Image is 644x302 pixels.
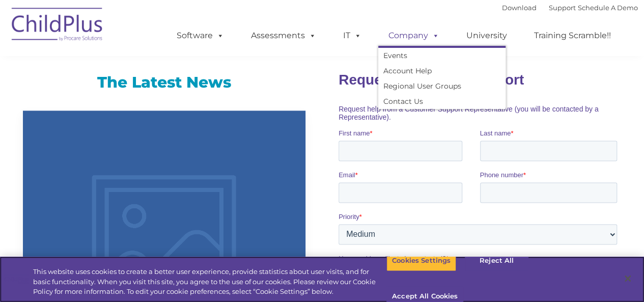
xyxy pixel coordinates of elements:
a: Training Scramble!! [524,25,621,46]
a: Assessments [241,25,326,46]
a: IT [333,25,372,46]
button: Close [617,267,639,290]
a: Account Help [378,63,506,78]
h3: The Latest News [23,72,305,93]
button: Cookies Settings [386,250,456,271]
span: Phone number [142,109,185,117]
a: Support [549,4,576,12]
a: Contact Us [378,94,506,109]
a: Software [166,25,234,46]
a: Schedule A Demo [578,4,638,12]
a: Regional User Groups [378,78,506,94]
div: This website uses cookies to create a better user experience, provide statistics about user visit... [33,267,386,297]
button: Reject All [465,250,528,271]
a: Download [502,4,537,12]
a: Events [378,48,506,63]
a: University [456,25,517,46]
a: Company [378,25,450,46]
span: Last name [142,67,173,75]
font: | [502,4,638,12]
img: ChildPlus by Procare Solutions [7,1,108,51]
